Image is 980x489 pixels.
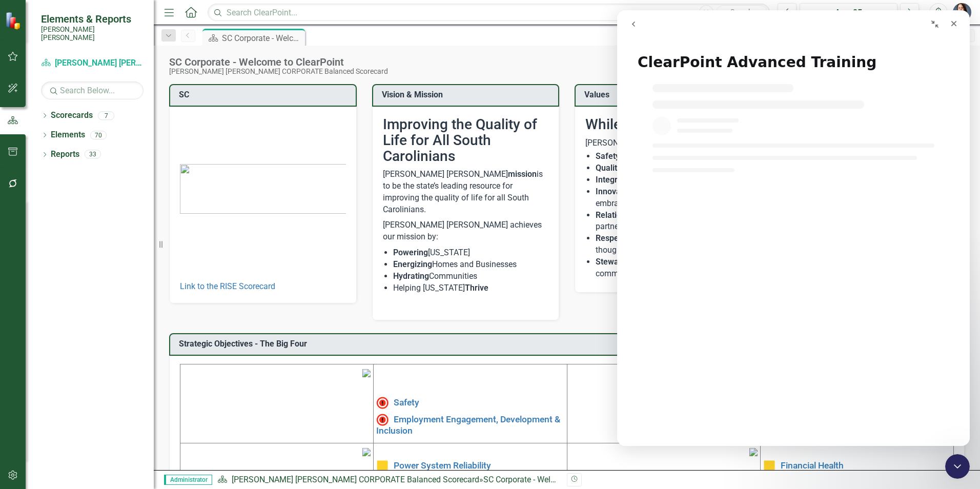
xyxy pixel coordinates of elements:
strong: Stewardship [596,257,642,267]
img: Caution [763,460,775,472]
h3: SC [179,90,351,99]
strong: Respect [596,233,625,243]
a: Link to the RISE Scorecard [180,281,275,291]
li: [US_STATE] [393,247,549,259]
span: Elements & Reports [41,13,144,25]
strong: Powering [393,248,428,257]
a: [PERSON_NAME] [PERSON_NAME] CORPORATE Balanced Scorecard [232,475,479,484]
strong: mission [508,169,537,179]
li: : We treat others the way we want to be treated and respect their viewpoints, ideas and thoughts. [596,233,954,256]
img: mceclip3%20v3.png [362,448,371,456]
iframe: Intercom live chat [945,454,970,479]
strong: Energizing [393,259,432,269]
img: ClearPoint Strategy [5,12,23,30]
div: SC Corporate - Welcome to ClearPoint [169,56,388,68]
span: Search [730,8,752,16]
img: mceclip4.png [749,448,758,456]
h2: Improving the Quality of Life for All South Carolinians [383,117,549,164]
div: 70 [90,131,107,139]
li: Homes and Businesses [393,259,549,271]
div: Aug-25 [803,7,894,19]
img: mceclip1%20v4.png [362,369,371,377]
input: Search Below... [41,81,144,99]
strong: Integrity [596,175,626,185]
a: Financial Health [781,460,844,471]
strong: Thrive [465,283,488,293]
button: Search [716,5,767,19]
p: [PERSON_NAME] [PERSON_NAME] include: [585,137,954,149]
p: [PERSON_NAME] [PERSON_NAME] is to be the state’s leading resource for improving the quality of li... [383,169,549,217]
strong: Innovation [596,187,635,196]
li: Communities [393,271,549,282]
h2: While demonstrating our Values with all our Stakeholders [585,117,954,133]
a: Reports [51,149,79,160]
iframe: Intercom live chat [617,10,970,446]
li: : We deliver reliable and affordable products and services. [596,162,954,174]
div: 7 [98,111,114,120]
h3: Vision & Mission [382,90,554,99]
span: Administrator [164,475,212,485]
div: [PERSON_NAME] [PERSON_NAME] CORPORATE Balanced Scorecard [169,68,388,75]
li: : Safety is critical in everything we do. [596,151,954,162]
strong: Safety [596,151,620,161]
button: Aug-25 [800,3,897,22]
a: Power System Reliability [394,460,491,471]
strong: Quality [596,163,621,173]
div: SC Corporate - Welcome to ClearPoint [222,32,302,45]
div: » [217,474,559,486]
img: High Alert [376,397,389,409]
div: 33 [85,150,101,159]
a: Safety [394,397,419,407]
img: Tami Griswold [953,3,971,22]
a: [PERSON_NAME] [PERSON_NAME] CORPORATE Balanced Scorecard [41,57,144,69]
strong: Hydrating [393,271,429,281]
h3: Strategic Objectives - The Big Four [179,339,958,349]
div: SC Corporate - Welcome to ClearPoint [483,475,619,484]
small: [PERSON_NAME] [PERSON_NAME] [41,25,144,42]
p: [PERSON_NAME] [PERSON_NAME] achieves our mission by: [383,217,549,245]
li: : We are honest, trustworthy, respectful and ethical. [596,174,954,186]
li: : Our family culture fosters a teamwork atmosphere in which open communication, partnerships and ... [596,210,954,233]
a: Scorecards [51,110,93,121]
li: : We care for those things in which we have been entrusted and take seriously our commitment to t... [596,256,954,280]
a: Elements [51,129,85,141]
img: Not Meeting Target [376,414,389,426]
input: Search ClearPoint... [208,4,770,22]
a: Employment Engagement, Development & Inclusion [376,414,560,435]
li: Helping [US_STATE] [393,282,549,294]
img: Caution [376,460,389,472]
strong: Relationships [596,210,645,220]
li: : We apply visionary thinking, creativity and adaptability to our work. Our culture embraces chan... [596,186,954,210]
h3: Values [584,90,958,99]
